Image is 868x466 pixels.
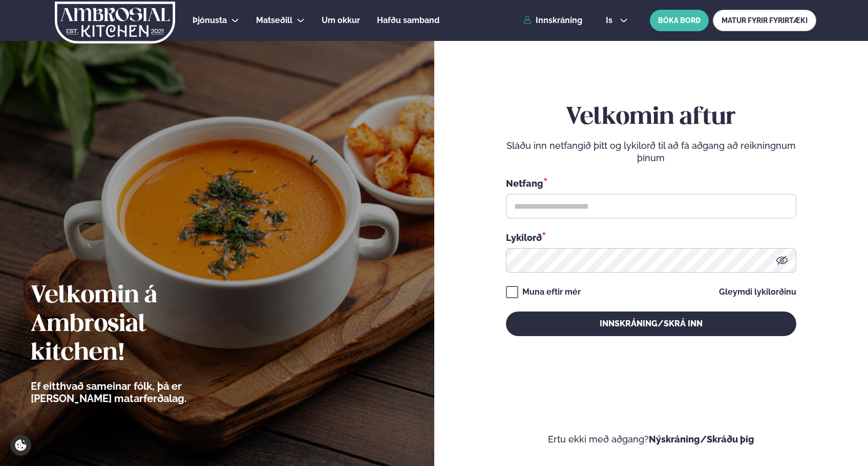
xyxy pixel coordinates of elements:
span: Hafðu samband [377,15,439,25]
button: is [598,16,636,25]
p: Ertu ekki með aðgang? [465,433,838,446]
a: Hafðu samband [377,14,439,27]
a: Gleymdi lykilorðinu [719,288,796,296]
p: Sláðu inn netfangið þitt og lykilorð til að fá aðgang að reikningnum þínum [506,140,796,164]
h2: Velkomin aftur [506,103,796,132]
div: Lykilorð [506,231,796,244]
p: Ef eitthvað sameinar fólk, þá er [PERSON_NAME] matarferðalag. [31,380,243,405]
button: BÓKA BORÐ [650,10,709,31]
span: Matseðill [256,15,292,25]
button: Innskráning/Skrá inn [506,312,796,336]
a: Um okkur [322,14,360,27]
span: is [606,16,616,25]
h2: Velkomin á Ambrosial kitchen! [31,282,243,368]
span: Um okkur [322,15,360,25]
a: MATUR FYRIR FYRIRTÆKI [713,10,816,31]
a: Þjónusta [193,14,227,27]
a: Nýskráning/Skráðu þig [649,434,754,445]
img: logo [54,2,176,43]
a: Innskráning [523,16,582,25]
div: Netfang [506,176,796,190]
a: Matseðill [256,14,292,27]
a: Cookie settings [10,435,31,456]
span: Þjónusta [193,15,227,25]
